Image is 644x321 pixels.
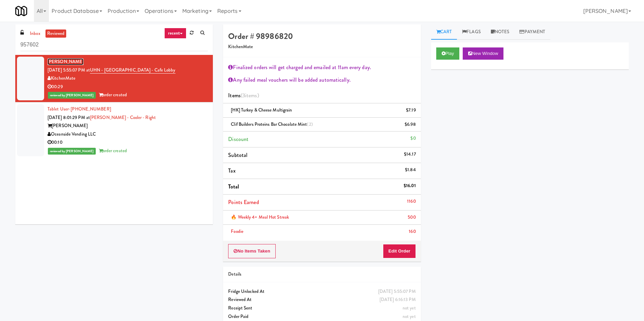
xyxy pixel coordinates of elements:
span: (3 ) [241,92,259,99]
div: [DATE] 5:55:07 PM [378,287,416,296]
a: UHN - [GEOGRAPHIC_DATA] - Cafe Lobby [90,67,176,74]
button: Play [436,47,460,60]
div: 1160 [407,197,416,206]
span: reviewed by [PERSON_NAME] [48,92,96,99]
div: 00:10 [48,138,208,147]
div: $16.01 [404,182,416,190]
span: Tax [228,167,235,175]
a: Tablet User· [PHONE_NUMBER] [48,106,111,112]
div: Details [228,270,416,279]
span: not yet [403,305,416,311]
div: Any failed meal vouchers will be added automatically. [228,75,416,85]
h5: KitchenMate [228,44,416,49]
button: Edit Order [383,244,416,258]
span: not yet [403,313,416,320]
img: Micromart [15,5,27,17]
a: Flags [457,24,486,40]
h4: Order # 98986820 [228,32,416,41]
span: Total [228,183,239,190]
span: [HK] Turkey & Cheese Multigrain [231,107,292,113]
div: $0 [410,134,416,143]
div: [PERSON_NAME] [48,122,208,130]
div: $1.84 [405,166,416,174]
div: Oceanside Vending LLC [48,130,208,139]
span: order created [99,147,127,154]
div: 160 [409,227,416,236]
a: Payment [514,24,550,40]
li: [PERSON_NAME][DATE] 5:55:07 PM atUHN - [GEOGRAPHIC_DATA] - Cafe LobbyKitchenMate00:29reviewed by ... [15,55,213,102]
span: reviewed by [PERSON_NAME] [48,148,96,155]
a: [PERSON_NAME] [48,58,84,65]
span: (2) [307,121,313,127]
span: Clif Builders proteins Bar Chocolate Mint [231,121,313,127]
span: [DATE] 5:55:07 PM at [48,67,90,73]
div: Fridge Unlocked At [228,287,416,296]
span: Subtotal [228,151,247,159]
div: Reviewed At [228,296,416,304]
div: 500 [408,213,416,222]
a: [PERSON_NAME] - Cooler - Right [90,114,156,121]
a: reviewed [45,29,67,38]
div: $14.17 [404,150,416,159]
div: [DATE] 6:16:13 PM [380,296,416,304]
div: $6.98 [405,120,416,129]
input: Search vision orders [20,39,208,51]
div: 00:29 [48,83,208,91]
a: Notes [486,24,515,40]
span: 🔥 Weekly 4+ Meal Hot Streak [231,214,289,220]
div: Order Paid [228,313,416,321]
ng-pluralize: items [245,92,257,99]
span: Items [228,92,259,99]
div: Finalized orders will get charged and emailed at 11am every day. [228,62,416,73]
a: Cart [431,24,457,40]
div: Receipt Sent [228,304,416,313]
a: inbox [28,29,42,38]
span: [DATE] 8:01:29 PM at [48,114,90,121]
button: New Window [463,47,503,60]
li: Tablet User· [PHONE_NUMBER][DATE] 8:01:29 PM at[PERSON_NAME] - Cooler - Right[PERSON_NAME]Oceansi... [15,102,213,158]
span: order created [99,92,127,98]
div: KitchenMate [48,74,208,83]
span: Foodie [231,228,243,235]
div: $7.19 [406,106,416,115]
a: recent [164,28,187,39]
button: No Items Taken [228,244,276,258]
span: Discount [228,135,249,143]
span: Points Earned [228,198,259,206]
span: · [PHONE_NUMBER] [69,106,111,112]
